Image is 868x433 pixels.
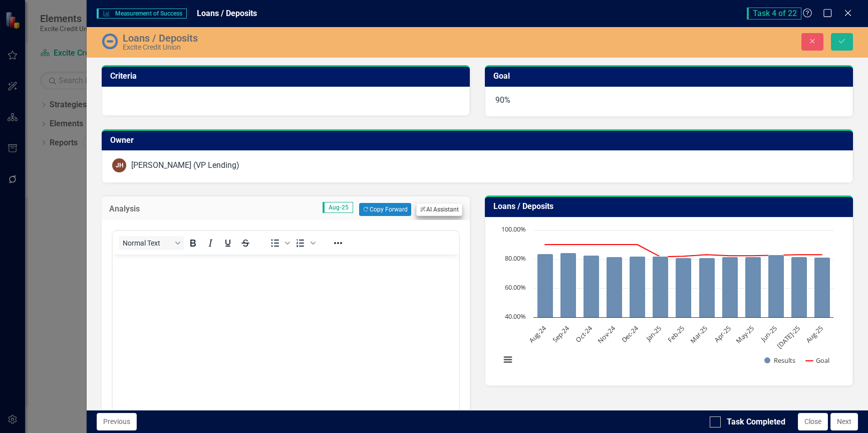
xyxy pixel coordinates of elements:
[505,312,526,321] text: 40.00%
[102,33,118,49] img: No Information
[620,323,641,344] text: Dec-24
[292,236,317,250] div: Numbered list
[775,324,802,350] text: [DATE]-25
[574,323,595,344] text: Oct-24
[688,324,709,345] text: Mar-25
[814,258,830,318] path: Aug-25, 81.17. Results.
[798,413,828,430] button: Close
[764,356,795,365] button: Show Results
[501,353,515,367] button: View chart menu, Chart
[830,413,858,430] button: Next
[97,9,186,19] span: Measurement of Success
[550,323,571,344] text: Sep-24
[607,257,623,318] path: Nov-24, 81.5. Results.
[266,236,292,250] div: Bullet list
[495,225,838,375] svg: Interactive chart
[119,236,184,250] button: Block Normal Text
[745,257,761,318] path: May-25, 81.7. Results.
[416,203,462,216] button: AI Assistant
[630,257,646,318] path: Dec-24, 82. Results.
[747,8,801,20] span: Task 4 of 22
[758,324,778,344] text: Jun-25
[666,324,686,344] text: Feb-25
[560,253,576,318] path: Sep-24, 84.2. Results.
[197,9,257,18] span: Loans / Deposits
[537,254,553,318] path: Aug-24, 83.7. Results.
[237,236,254,250] button: Strikethrough
[505,254,526,263] text: 80.00%
[584,256,600,318] path: Oct-24, 82.43. Results.
[722,257,738,318] path: Apr-25, 81.6. Results.
[505,283,526,292] text: 60.00%
[493,202,848,211] h3: Loans / Deposits
[727,416,785,428] div: Task Completed
[109,204,172,213] h3: Analysis
[184,236,201,250] button: Bold
[493,72,848,81] h3: Goal
[527,323,548,344] text: Aug-24
[495,225,842,375] div: Chart. Highcharts interactive chart.
[112,158,126,172] div: JH
[97,413,137,430] button: Previous
[123,44,522,51] div: Excite Credit Union
[712,324,732,344] text: Apr-25
[806,356,829,365] button: Show Goal
[359,203,411,216] button: Copy Forward
[110,72,465,81] h3: Criteria
[113,255,459,429] iframe: Rich Text Area
[644,324,664,344] text: Jan-25
[791,257,807,318] path: Jul-25, 81.7. Results.
[676,258,692,318] path: Feb-25, 80.8. Results.
[123,33,522,44] div: Loans / Deposits
[653,257,669,318] path: Jan-25, 81.86. Results.
[495,95,842,106] p: 90%
[110,136,848,145] h3: Owner
[330,236,347,250] button: Reveal or hide additional toolbar items
[699,258,715,318] path: Mar-25, 80.8. Results.
[202,236,219,250] button: Italic
[123,239,172,247] span: Normal Text
[596,323,618,345] text: Nov-24
[537,253,830,318] g: Results, series 1 of 2. Bar series with 13 bars.
[501,225,526,234] text: 100.00%
[734,324,755,345] text: May-25
[219,236,236,250] button: Underline
[323,202,353,213] span: Aug-25
[131,160,239,171] div: [PERSON_NAME] (VP Lending)
[768,255,784,318] path: Jun-25, 82.91. Results.
[804,324,825,345] text: Aug-25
